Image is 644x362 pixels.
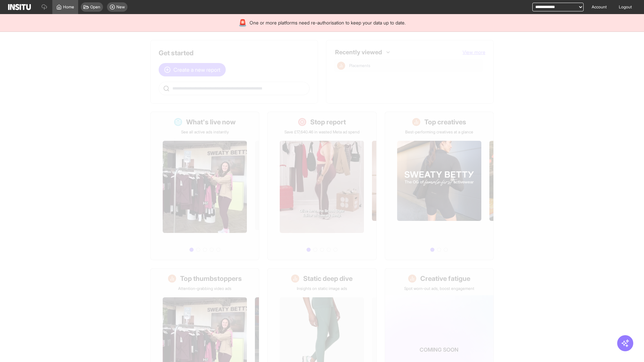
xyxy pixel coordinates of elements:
span: New [116,4,125,10]
span: Home [63,4,74,10]
span: Open [90,4,100,10]
img: Logo [8,4,31,10]
div: 🚨 [238,18,247,27]
span: One or more platforms need re-authorisation to keep your data up to date. [250,19,406,26]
